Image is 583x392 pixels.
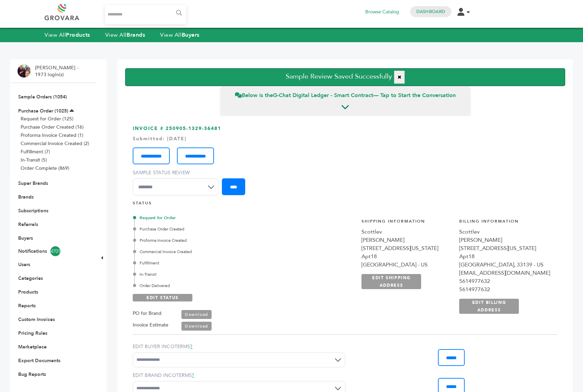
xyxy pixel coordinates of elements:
[459,244,550,252] div: [STREET_ADDRESS][US_STATE]
[21,140,89,147] a: Commercial Invoice Created (2)
[133,294,192,301] a: EDIT STATUS
[394,71,405,84] button: ✖
[459,285,550,294] div: 5614977632
[21,157,47,163] a: In-Transit (5)
[21,165,69,171] a: Order Complete (869)
[459,236,550,244] div: [PERSON_NAME]
[18,330,47,336] a: Pricing Rules
[361,218,452,228] h4: Shipping Information
[18,94,67,100] a: Sample Orders (1054)
[21,149,50,155] a: Fulfillment (7)
[18,194,34,200] a: Brands
[235,92,456,99] span: Below is the — Tap to Start the Conversation
[21,124,84,130] a: Purchase Order Created (16)
[459,277,550,285] div: 5614977632
[459,218,550,228] h4: Billing Information
[18,357,60,364] a: Export Documents
[361,274,421,289] a: EDIT SHIPPING ADDRESS
[459,299,519,314] a: EDIT BILLING ADDRESS
[182,31,200,39] strong: Buyers
[18,316,55,323] a: Custom Invoices
[181,310,212,319] a: Download
[133,343,345,350] label: EDIT BUYER INCOTERMS
[133,200,558,210] h4: STATUS
[361,228,452,236] div: Scottlev
[133,372,345,379] label: EDIT BRAND INCOTERMS
[273,92,373,99] strong: G-Chat Digital Ledger - Smart Contract
[21,116,73,122] a: Request for Order (125)
[18,180,48,187] a: Super Brands
[181,322,212,331] a: Download
[365,8,399,16] a: Browse Catalog
[133,125,558,200] h3: INVOICE # 250905-1329-36481
[45,31,90,39] a: View AllProducts
[134,249,282,255] div: Commercial Invoice Created
[66,31,90,39] strong: Products
[133,135,558,142] div: Submitted: [DATE]
[133,321,168,329] label: Invoice Estimate
[134,283,282,289] div: Order Delivered
[134,215,282,221] div: Request for Order
[18,302,36,309] a: Reports
[105,5,186,24] input: Search...
[18,289,38,295] a: Products
[134,260,282,266] div: Fulfillment
[18,371,46,378] a: Bug Reports
[35,64,80,78] li: [PERSON_NAME] - 1973 login(s)
[286,72,392,81] span: Sample Review Saved Successfully
[160,31,200,39] a: View AllBuyers
[18,344,47,350] a: Marketplace
[134,271,282,277] div: In-Transit
[133,309,162,318] label: PO for Brand
[134,226,282,232] div: Purchase Order Created
[105,31,145,39] a: View AllBrands
[459,228,550,236] div: Scottlev
[416,9,445,15] a: Dashboard
[459,252,550,261] div: Apt18
[459,269,550,277] div: [EMAIL_ADDRESS][DOMAIN_NAME]
[18,221,38,228] a: Referrals
[18,207,48,214] a: Subscriptions
[127,31,145,39] strong: Brands
[192,372,194,379] a: ?
[18,235,33,241] a: Buyers
[361,261,452,269] div: [GEOGRAPHIC_DATA] - US
[361,236,452,244] div: [PERSON_NAME]
[134,237,282,243] div: Proforma Invoice Created
[18,108,68,114] a: Purchase Order (1025)
[21,132,83,139] a: Proforma Invoice Created (1)
[459,261,550,269] div: [GEOGRAPHIC_DATA], 33139 - US
[18,275,43,282] a: Categories
[361,252,452,261] div: Apt18
[18,261,30,268] a: Users
[18,246,88,256] a: Notifications4701
[361,244,452,252] div: [STREET_ADDRESS][US_STATE]
[190,343,192,350] a: ?
[50,246,60,256] span: 4701
[133,169,222,176] label: Sample Status Review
